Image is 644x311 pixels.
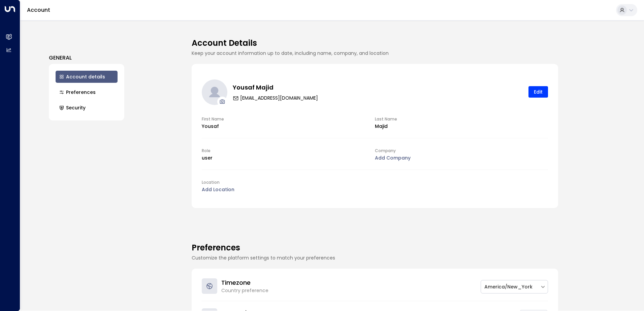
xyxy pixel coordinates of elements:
a: Account [27,6,50,14]
p: user [202,154,375,162]
button: Security [56,102,118,114]
h4: Account Details [192,37,558,49]
span: Keep your account information up to date, including name, company, and location [192,50,389,57]
span: Customize the platform settings to match your preferences [192,254,335,261]
h4: Preferences [192,242,558,254]
label: Location [202,179,220,185]
p: Country preference [221,287,268,294]
h3: Yousaf Majid [233,83,318,92]
label: Role [202,148,211,153]
p: Majid [375,123,548,130]
button: Edit [528,86,548,98]
h3: GENERAL [49,54,124,62]
button: Preferences [56,86,118,98]
button: Account details [56,71,118,83]
h3: Timezone [221,278,268,287]
span: [EMAIL_ADDRESS][DOMAIN_NAME] [233,95,318,102]
p: Yousaf [202,123,375,130]
label: Last Name [375,116,397,122]
label: First Name [202,116,224,122]
label: Company [375,148,396,153]
span: Add Location [202,186,234,193]
span: Add Company [375,154,411,161]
